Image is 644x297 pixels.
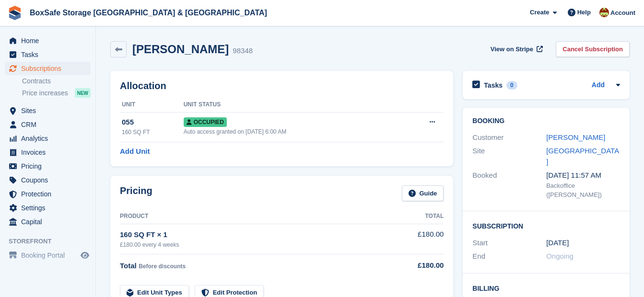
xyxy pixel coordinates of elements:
span: Tasks [21,48,79,61]
span: Analytics [21,132,79,145]
div: NEW [75,88,91,98]
td: £180.00 [394,224,444,254]
a: menu [5,160,91,173]
div: Backoffice ([PERSON_NAME]) [546,181,620,200]
div: 160 SQ FT [122,128,184,137]
a: menu [5,62,91,75]
div: End [472,251,546,262]
div: [DATE] 11:57 AM [546,170,620,181]
span: View on Stripe [491,45,533,54]
h2: Booking [472,117,620,125]
th: Unit Status [184,97,401,113]
time: 2025-07-28 23:00:00 UTC [546,238,569,249]
h2: Subscription [472,221,620,230]
span: Coupons [21,173,79,187]
div: £180.00 [394,260,444,271]
div: 160 SQ FT × 1 [120,229,394,240]
span: Account [610,8,635,18]
a: menu [5,215,91,228]
a: Guide [402,185,444,201]
div: 0 [506,81,517,90]
th: Unit [120,97,184,113]
h2: Pricing [120,185,152,201]
div: Booked [472,170,546,200]
a: Price increases NEW [22,88,91,98]
span: Create [530,8,549,17]
span: Before discounts [139,263,186,270]
a: BoxSafe Storage [GEOGRAPHIC_DATA] & [GEOGRAPHIC_DATA] [26,5,271,21]
h2: Allocation [120,80,444,91]
div: Customer [472,132,546,143]
a: menu [5,118,91,131]
div: 98348 [233,46,253,57]
span: Subscriptions [21,62,79,75]
span: Sites [21,104,79,117]
a: [GEOGRAPHIC_DATA] [546,147,619,166]
th: Product [120,209,394,224]
a: menu [5,201,91,215]
a: menu [5,249,91,262]
div: £180.00 every 4 weeks [120,240,394,249]
a: menu [5,146,91,159]
div: Site [472,146,546,167]
span: Help [577,8,591,17]
a: menu [5,48,91,61]
a: Preview store [79,250,91,261]
span: Capital [21,215,79,228]
img: stora-icon-8386f47178a22dfd0bd8f6a31ec36ba5ce8667c1dd55bd0f319d3a0aa187defe.svg [8,6,22,20]
span: Occupied [184,117,227,127]
span: Price increases [22,89,68,98]
span: Invoices [21,146,79,159]
a: [PERSON_NAME] [546,133,605,141]
span: Booking Portal [21,249,79,262]
span: Storefront [9,237,95,246]
span: Total [120,262,137,270]
span: Settings [21,201,79,215]
span: Home [21,34,79,47]
a: Cancel Subscription [556,41,630,57]
a: menu [5,104,91,117]
a: menu [5,34,91,47]
div: Start [472,238,546,249]
a: menu [5,132,91,145]
h2: Tasks [484,81,503,90]
a: menu [5,173,91,187]
div: Auto access granted on [DATE] 6:00 AM [184,127,401,136]
a: menu [5,187,91,201]
th: Total [394,209,444,224]
a: View on Stripe [487,41,545,57]
span: Protection [21,187,79,201]
h2: Billing [472,283,620,293]
a: Add [592,80,605,91]
span: CRM [21,118,79,131]
img: Kim [599,8,609,17]
a: Contracts [22,77,91,86]
span: Ongoing [546,252,574,260]
div: 055 [122,117,184,128]
span: Pricing [21,160,79,173]
a: Add Unit [120,146,150,157]
h2: [PERSON_NAME] [132,43,229,56]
